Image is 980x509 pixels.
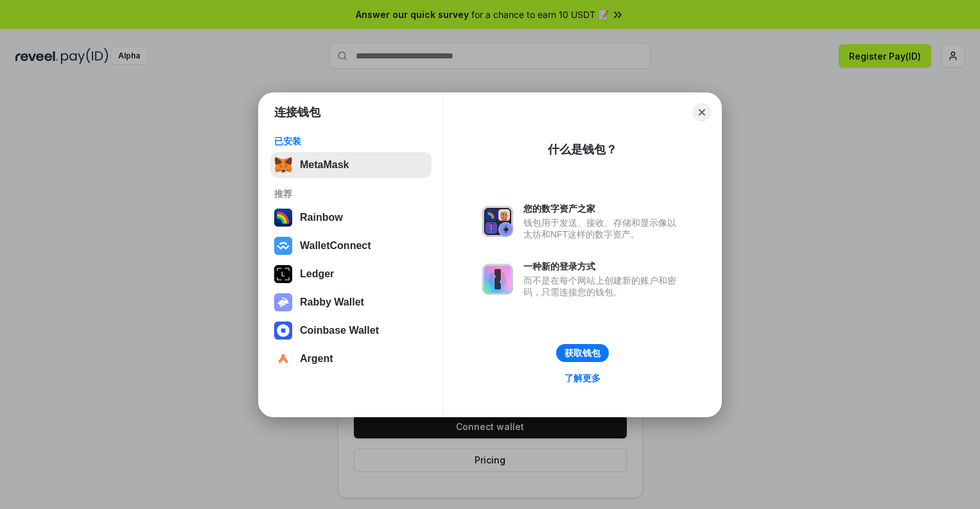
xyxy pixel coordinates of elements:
img: svg+xml,%3Csvg%20width%3D%2228%22%20height%3D%2228%22%20viewBox%3D%220%200%2028%2028%22%20fill%3D... [274,350,292,368]
div: 钱包用于发送、接收、存储和显示像以太坊和NFT这样的数字资产。 [523,217,683,240]
div: Rabby Wallet [300,297,364,308]
div: 获取钱包 [564,347,600,359]
div: Coinbase Wallet [300,325,379,336]
div: MetaMask [300,159,349,171]
button: Close [693,103,711,121]
div: 什么是钱包？ [548,142,617,157]
img: svg+xml,%3Csvg%20xmlns%3D%22http%3A%2F%2Fwww.w3.org%2F2000%2Fsvg%22%20width%3D%2228%22%20height%3... [274,265,292,283]
button: Ledger [270,261,432,287]
button: Argent [270,346,432,372]
img: svg+xml,%3Csvg%20xmlns%3D%22http%3A%2F%2Fwww.w3.org%2F2000%2Fsvg%22%20fill%3D%22none%22%20viewBox... [274,293,292,311]
div: 您的数字资产之家 [523,203,683,214]
img: svg+xml,%3Csvg%20width%3D%2228%22%20height%3D%2228%22%20viewBox%3D%220%200%2028%2028%22%20fill%3D... [274,237,292,255]
div: 了解更多 [564,372,600,384]
div: Rainbow [300,212,343,223]
button: 获取钱包 [556,344,609,362]
div: Argent [300,353,333,365]
div: WalletConnect [300,240,371,252]
button: WalletConnect [270,233,432,259]
div: Ledger [300,268,334,280]
button: Coinbase Wallet [270,318,432,343]
div: 已安装 [274,135,428,147]
a: 了解更多 [557,370,608,386]
img: svg+xml,%3Csvg%20width%3D%22120%22%20height%3D%22120%22%20viewBox%3D%220%200%20120%20120%22%20fil... [274,209,292,227]
button: Rainbow [270,205,432,230]
h1: 连接钱包 [274,105,320,120]
img: svg+xml,%3Csvg%20xmlns%3D%22http%3A%2F%2Fwww.w3.org%2F2000%2Fsvg%22%20fill%3D%22none%22%20viewBox... [482,206,513,237]
button: MetaMask [270,152,432,178]
button: Rabby Wallet [270,289,432,315]
img: svg+xml,%3Csvg%20xmlns%3D%22http%3A%2F%2Fwww.w3.org%2F2000%2Fsvg%22%20fill%3D%22none%22%20viewBox... [482,264,513,295]
img: svg+xml,%3Csvg%20fill%3D%22none%22%20height%3D%2233%22%20viewBox%3D%220%200%2035%2033%22%20width%... [274,156,292,174]
div: 一种新的登录方式 [523,261,683,272]
div: 推荐 [274,188,428,200]
img: svg+xml,%3Csvg%20width%3D%2228%22%20height%3D%2228%22%20viewBox%3D%220%200%2028%2028%22%20fill%3D... [274,322,292,340]
div: 而不是在每个网站上创建新的账户和密码，只需连接您的钱包。 [523,275,683,298]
